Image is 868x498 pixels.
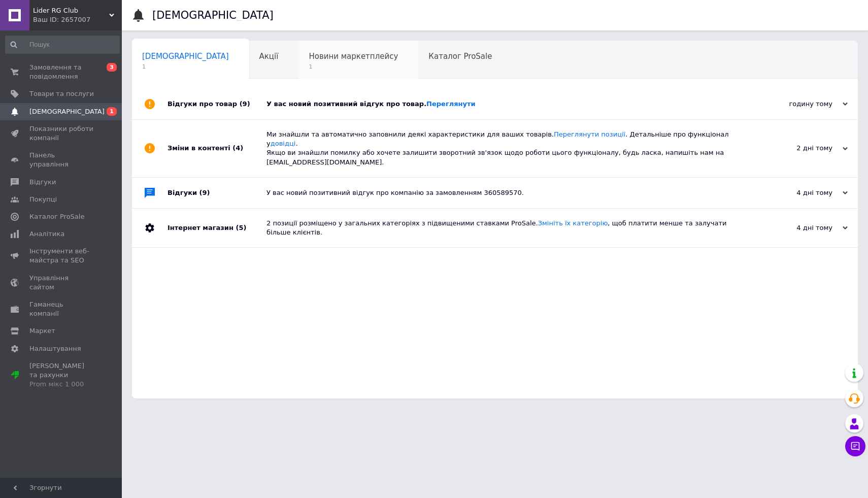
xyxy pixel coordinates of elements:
a: Переглянути [426,100,476,108]
div: 4 дні тому [746,223,848,233]
span: (4) [232,144,243,152]
div: Зміни в контенті [168,120,266,177]
span: [PERSON_NAME] та рахунки [29,361,94,389]
span: (9) [240,100,250,108]
span: Маркет [29,326,55,336]
span: Каталог ProSale [428,52,492,61]
span: (5) [236,224,246,231]
span: [DEMOGRAPHIC_DATA] [29,107,105,116]
a: Переглянути позиції [554,130,625,138]
span: Налаштування [29,344,81,353]
a: довідці [271,140,296,147]
div: У вас новий позитивний відгук про товар. [266,99,746,109]
div: У вас новий позитивний відгук про компанію за замовленням 360589570. [266,188,746,197]
span: Показники роботи компанії [29,124,94,143]
span: 1 [309,63,398,71]
span: Гаманець компанії [29,300,94,318]
div: Інтернет магазин [168,209,266,247]
div: Відгуки [168,178,266,208]
span: [DEMOGRAPHIC_DATA] [142,52,229,61]
div: 2 дні тому [746,144,848,153]
span: 3 [107,63,117,72]
div: Відгуки про товар [168,89,266,119]
a: Змініть їх категорію [538,219,608,227]
span: Каталог ProSale [29,212,84,221]
span: Покупці [29,195,57,204]
span: Lider RG Club [33,6,109,15]
div: 4 дні тому [746,188,848,197]
span: Замовлення та повідомлення [29,63,94,81]
input: Пошук [5,36,120,54]
span: Товари та послуги [29,89,94,98]
span: Акції [259,52,279,61]
span: Новини маркетплейсу [309,52,398,61]
span: (9) [199,189,210,196]
button: Чат з покупцем [845,436,865,456]
div: Prom мікс 1 000 [29,380,94,389]
div: Ми знайшли та автоматично заповнили деякі характеристики для ваших товарів. . Детальніше про функ... [266,130,746,167]
span: Управління сайтом [29,274,94,292]
div: 2 позиції розміщено у загальних категоріях з підвищеними ставками ProSale. , щоб платити менше та... [266,219,746,237]
span: Інструменти веб-майстра та SEO [29,247,94,265]
div: годину тому [746,99,848,109]
h1: [DEMOGRAPHIC_DATA] [152,9,274,21]
span: Відгуки [29,178,56,187]
span: 1 [142,63,229,71]
span: 1 [107,107,117,116]
div: Ваш ID: 2657007 [33,15,122,24]
span: Панель управління [29,151,94,169]
span: Аналітика [29,229,64,239]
